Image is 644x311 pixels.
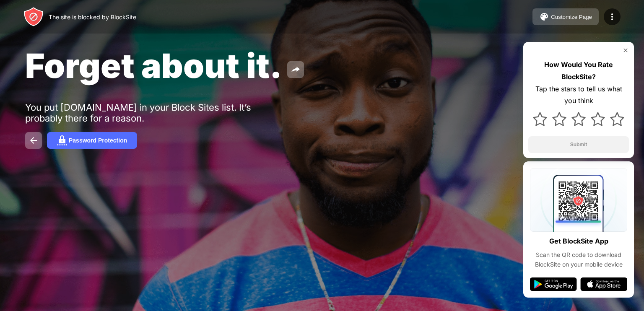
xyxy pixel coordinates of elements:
[532,8,599,25] button: Customize Page
[528,59,629,83] div: How Would You Rate BlockSite?
[528,83,629,107] div: Tap the stars to tell us what you think
[591,112,605,126] img: star.svg
[622,47,629,54] img: rate-us-close.svg
[530,250,627,269] div: Scan the QR code to download BlockSite on your mobile device
[549,235,608,247] div: Get BlockSite App
[533,112,547,126] img: star.svg
[25,45,282,86] span: Forget about it.
[23,7,44,27] img: header-logo.svg
[530,277,577,291] img: google-play.svg
[49,13,136,21] div: The site is blocked by BlockSite
[291,65,301,75] img: share.svg
[580,277,627,291] img: app-store.svg
[607,12,617,22] img: menu-icon.svg
[69,137,127,144] div: Password Protection
[551,14,592,20] div: Customize Page
[47,132,137,149] button: Password Protection
[610,112,624,126] img: star.svg
[57,135,67,145] img: password.svg
[539,12,549,22] img: pallet.svg
[530,168,627,232] img: qrcode.svg
[25,102,284,124] div: You put [DOMAIN_NAME] in your Block Sites list. It’s probably there for a reason.
[552,112,566,126] img: star.svg
[528,136,629,153] button: Submit
[29,135,39,145] img: back.svg
[571,112,586,126] img: star.svg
